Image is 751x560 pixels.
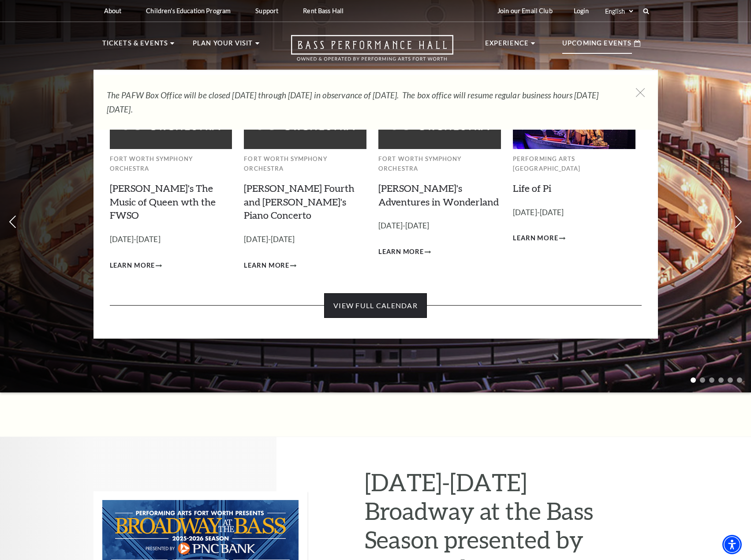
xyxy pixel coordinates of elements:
a: [PERSON_NAME]'s The Music of Queen wth the FWSO [110,182,216,221]
p: Fort Worth Symphony Orchestra [110,154,232,174]
a: Learn More Alice's Adventures in Wonderland [378,246,431,258]
p: [DATE]-[DATE] [110,233,232,246]
a: Learn More Windborne's The Music of Queen wth the FWSO [110,260,162,271]
em: The PAFW Box Office will be closed [DATE] through [DATE] in observance of [DATE]. The box office ... [107,90,598,114]
p: [DATE]-[DATE] [513,206,635,219]
p: Tickets & Events [102,38,168,54]
p: Fort Worth Symphony Orchestra [244,154,366,174]
p: [DATE]-[DATE] [378,220,501,232]
p: Fort Worth Symphony Orchestra [378,154,501,174]
p: Rent Bass Hall [303,7,344,15]
div: Accessibility Menu [722,535,742,554]
span: Learn More [378,246,424,258]
p: Performing Arts [GEOGRAPHIC_DATA] [513,154,635,174]
a: Learn More Life of Pi [513,233,565,244]
a: Life of Pi [513,182,551,194]
p: Experience [485,38,529,54]
a: Open this option [259,35,485,70]
p: Plan Your Visit [193,38,253,54]
p: [DATE]-[DATE] [244,233,366,246]
span: Learn More [244,260,289,271]
p: Support [255,7,278,15]
a: [PERSON_NAME] Fourth and [PERSON_NAME]'s Piano Concerto [244,182,355,221]
a: Learn More Brahms Fourth and Grieg's Piano Concerto [244,260,296,271]
p: Upcoming Events [562,38,632,54]
span: Learn More [513,233,558,244]
a: View Full Calendar [324,293,427,318]
p: About [104,7,122,15]
span: Learn More [110,260,155,271]
select: Select: [603,7,635,15]
a: [PERSON_NAME]'s Adventures in Wonderland [378,182,499,208]
p: Children's Education Program [146,7,231,15]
